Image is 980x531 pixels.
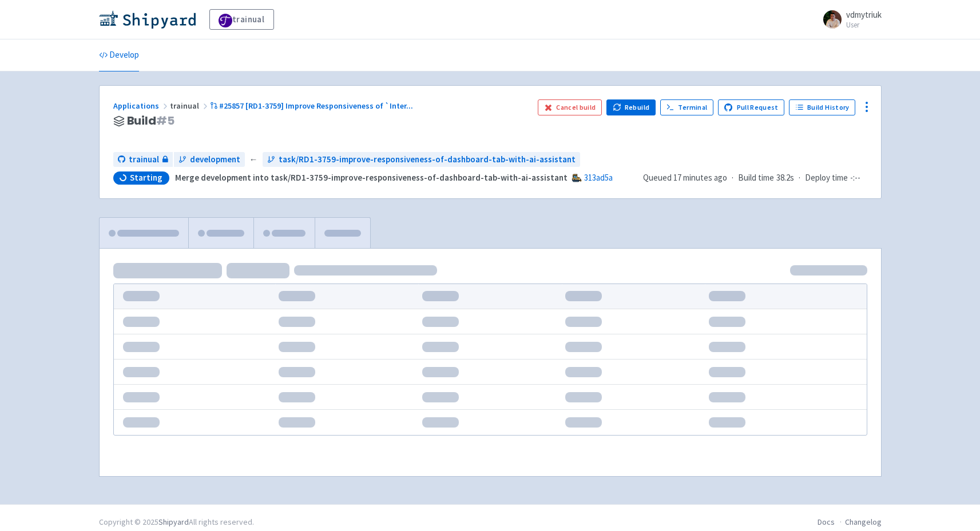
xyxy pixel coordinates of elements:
[158,517,189,527] a: Shipyard
[738,171,774,185] span: Build time
[805,171,848,185] span: Deploy time
[175,172,568,183] strong: Merge development into task/RD1-3759-improve-responsiveness-of-dashboard-tab-with-ai-assistant
[846,21,882,29] small: User
[660,99,713,115] a: Terminal
[249,153,258,166] span: ←
[113,152,173,167] a: trainual
[816,10,882,29] a: vdmytriuk User
[850,171,860,185] span: -:--
[606,99,656,115] button: Rebuild
[776,171,794,185] span: 38.2s
[643,171,867,185] div: · ·
[584,172,613,183] a: 313ad5a
[209,9,274,30] a: trainual
[673,172,727,183] time: 17 minutes ago
[538,99,602,115] button: Cancel build
[643,172,727,183] span: Queued
[129,153,159,166] span: trainual
[190,153,240,166] span: development
[130,172,162,183] span: Starting
[846,9,882,20] span: vdmytriuk
[156,113,174,129] span: # 5
[174,152,245,167] a: development
[99,39,139,71] a: Develop
[845,517,882,527] a: Changelog
[219,101,413,111] span: #25857 [RD1-3759] Improve Responsiveness of `Inter ...
[170,101,210,111] span: trainual
[279,153,576,166] span: task/RD1-3759-improve-responsiveness-of-dashboard-tab-with-ai-assistant
[99,10,196,29] img: Shipyard logo
[718,99,785,115] a: Pull Request
[127,114,174,127] span: Build
[263,152,580,167] a: task/RD1-3759-improve-responsiveness-of-dashboard-tab-with-ai-assistant
[113,101,170,111] a: Applications
[210,101,415,111] a: #25857 [RD1-3759] Improve Responsiveness of `Inter...
[818,517,835,527] a: Docs
[99,516,254,528] div: Copyright © 2025 All rights reserved.
[789,99,855,115] a: Build History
